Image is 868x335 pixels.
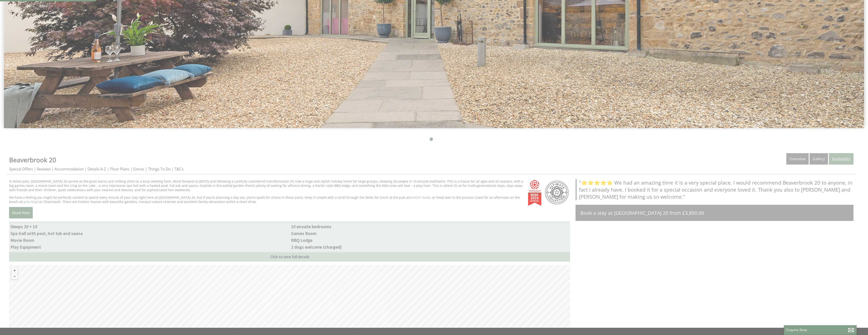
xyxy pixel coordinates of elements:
[148,166,171,172] a: Things To Do
[528,179,541,206] img: Visit England - Rose Award - Visit England ROSE 2024
[290,244,570,250] li: 2 dogs welcome (charged)
[9,195,570,204] p: We have a feeling you might be perfectly content to spend every minute of your stay right here at...
[810,153,828,165] a: Gallery
[290,230,570,237] li: Games Room
[9,265,570,327] canvas: Map
[290,223,570,230] li: 10 ensuite bedrooms
[9,223,290,230] li: Sleeps 20 + 10
[409,195,430,200] a: Dowlish Wake
[174,166,184,172] a: T&Cs
[12,273,18,279] button: Zoom out
[110,166,129,172] a: Floor Plans
[9,244,290,250] li: Play Equipment
[290,237,570,244] li: BBQ Lodge
[9,166,33,172] a: Special Offers
[22,200,39,204] a: Lyme Regis
[9,207,33,218] a: Book Now
[37,166,51,172] a: Reviews
[9,252,570,262] a: Click to view full details
[543,179,570,206] img: Ultimate Collection - Ultimate Collection
[9,237,290,244] li: Movie Room
[12,267,18,273] button: Zoom in
[9,179,570,192] p: In times past, [GEOGRAPHIC_DATA] 20 served as the grain barns and milking shed on a busy working ...
[829,153,853,165] a: Availability
[576,205,853,221] a: Book a stay at [GEOGRAPHIC_DATA] 20 from £3,850.00
[88,166,106,172] a: Details A-Z
[9,230,290,237] li: Spa Hall with pool, hot tub and sauna
[133,166,144,172] a: Extras
[9,155,56,164] a: Beaverbrook 20
[786,327,854,332] p: Enquire Now
[55,166,84,172] a: Accommodation
[576,179,853,200] blockquote: "⭐⭐⭐⭐⭐ We had an amazing time it is a very special place. I would recommend Beaverbrook 20 to any...
[786,153,809,165] a: Overview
